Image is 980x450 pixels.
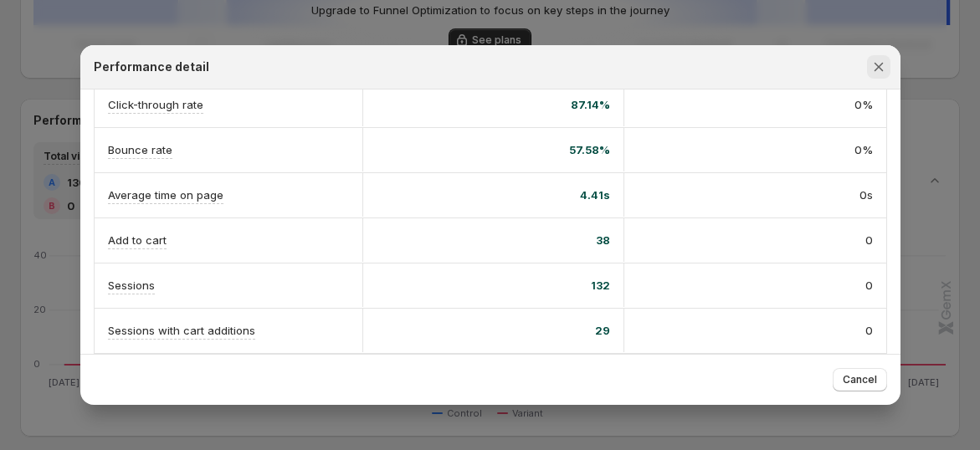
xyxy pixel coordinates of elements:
span: 0 [865,322,873,339]
p: Add to cart [108,232,167,248]
span: 0 [865,232,873,248]
span: 132 [591,277,610,294]
span: 0% [854,96,873,113]
span: 87.14% [571,96,610,113]
span: 57.58% [569,141,610,158]
h2: Performance detail [94,59,209,75]
span: 4.41s [580,187,610,203]
span: 0 [865,277,873,294]
button: Close [867,55,890,79]
p: Bounce rate [108,141,172,158]
span: 0s [859,187,873,203]
span: 0% [854,141,873,158]
span: 29 [595,322,610,339]
p: Sessions [108,277,155,294]
p: Click-through rate [108,96,203,113]
span: 38 [596,232,610,248]
p: Average time on page [108,187,223,203]
span: Cancel [843,373,877,386]
button: Cancel [833,368,887,391]
p: Sessions with cart additions [108,322,255,339]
